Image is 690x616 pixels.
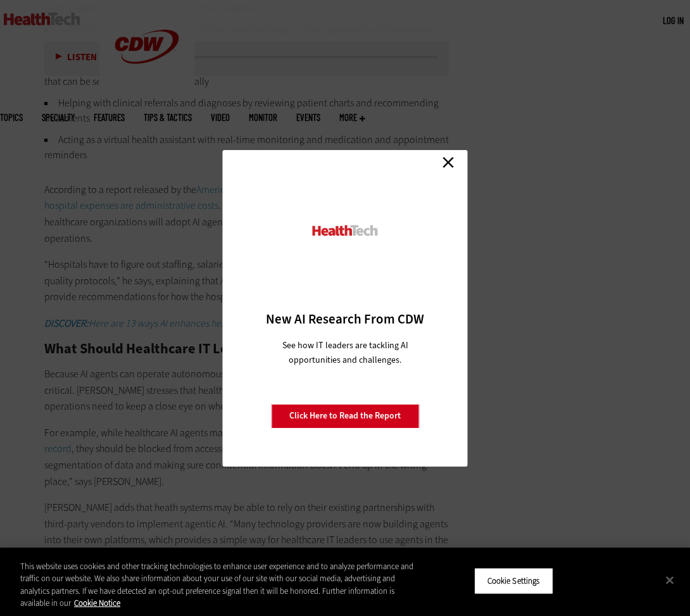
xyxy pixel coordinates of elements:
[311,224,380,237] img: HealthTech_0.png
[74,598,120,608] a: More information about your privacy
[656,566,684,594] button: Close
[245,310,446,328] h3: New AI Research From CDW
[267,338,423,367] p: See how IT leaders are tackling AI opportunities and challenges.
[439,153,458,172] a: Close
[271,404,419,428] a: Click Here to Read the Report
[20,560,414,610] div: This website uses cookies and other tracking technologies to enhance user experience and to analy...
[474,568,553,594] button: Cookie Settings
